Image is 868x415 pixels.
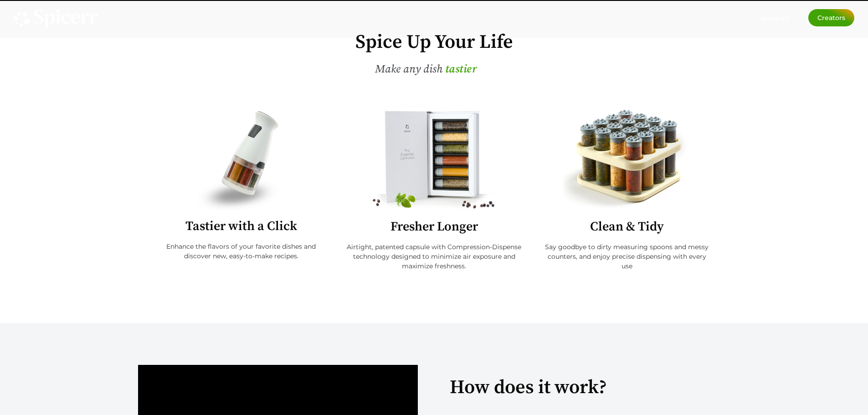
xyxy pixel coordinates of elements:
[156,220,327,233] h2: Tastier with a Click
[375,62,442,76] span: Make any dish
[559,109,695,211] img: A spice rack with a grid-like design holds multiple clear tubes filled with various colorful spic...
[761,9,790,23] a: Press Kit
[450,378,725,397] h2: How does it work?
[156,242,327,261] p: Enhance the flavors of your favorite dishes and discover new, easy-to-make recipes.
[138,33,730,52] h2: Spice Up Your Life
[360,109,509,211] img: A white box labeled "The Essential Collection" contains six spice jars. Basil leaves and scattere...
[344,220,523,233] h2: Fresher Longer
[542,220,712,233] h2: Clean & Tidy
[808,9,854,26] a: Creators
[344,242,523,271] p: Airtight, patented capsule with Compression-Dispense technology designed to minimize air exposure...
[197,109,286,212] img: A multi-compartment spice grinder containing various spices, with a sleek white and black design,...
[761,15,790,23] span: Press Kit
[817,15,845,21] span: Creators
[542,242,712,271] p: Say goodbye to dirty measuring spoons and messy counters, and enjoy precise dispensing with every...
